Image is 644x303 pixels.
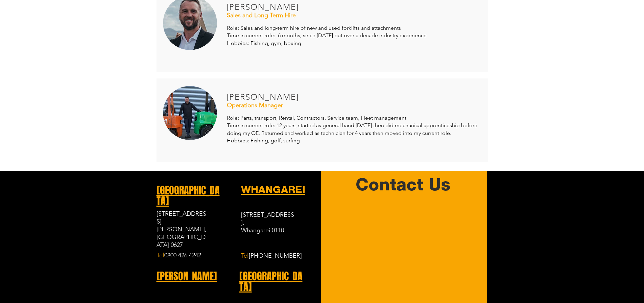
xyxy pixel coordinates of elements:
[227,11,296,19] span: Sales and Long Term Hire
[239,269,303,294] span: [GEOGRAPHIC_DATA]
[157,185,220,207] a: [GEOGRAPHIC_DATA]
[157,210,207,233] span: [STREET_ADDRESS][PERSON_NAME],
[157,269,217,284] span: [PERSON_NAME]
[227,137,300,144] span: Hobbies: Fishing, golf, surfing
[227,40,301,46] span: Hobbies: Fishing, gym, boxing
[164,252,201,259] span: 0800 426 4242
[227,32,427,39] span: Time in current role: 6 months, since [DATE] but over a decade industry experience
[241,227,284,234] span: Whangarei 0110
[249,253,302,259] a: [PHONE_NUMBER]
[243,219,244,226] span: ,
[227,2,299,12] span: [PERSON_NAME]
[227,25,401,31] span: Role: Sales and long-term hire of new and used forklifts and attachments
[241,183,305,195] a: WHANGAREI
[227,92,299,102] span: [PERSON_NAME]
[164,253,201,258] a: 0800 426 4242
[249,252,302,259] span: [PHONE_NUMBER]
[241,211,294,226] span: [STREET_ADDRESS]
[163,86,217,140] img: Paul.png
[157,233,206,249] span: [GEOGRAPHIC_DATA] 0627
[227,122,477,136] span: Time in current role: 12 years, started as general hand [DATE] then did mechanical apprenticeship...
[157,252,164,259] span: Tel
[227,115,406,121] span: Role: Parts, transport, Rental, Contractors, Service team, Fleet management
[329,175,477,194] h2: Contact Us
[239,271,303,293] a: [GEOGRAPHIC_DATA]
[157,183,220,208] span: [GEOGRAPHIC_DATA]
[157,271,217,283] a: [PERSON_NAME]
[227,101,283,109] span: Operations Manager
[241,252,248,259] span: Tel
